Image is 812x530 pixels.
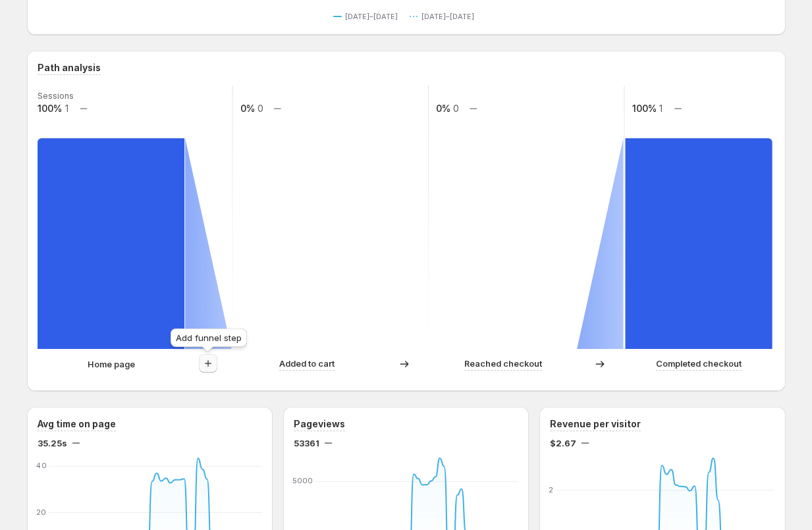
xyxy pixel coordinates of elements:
text: 0 [453,103,459,114]
text: 1 [65,103,68,114]
h3: Avg time on page [38,417,116,431]
text: 0% [240,103,254,114]
text: 20 [36,508,46,517]
span: $2.67 [550,437,576,450]
text: 2 [549,485,553,494]
text: 1 [659,103,663,114]
p: Added to cart [279,357,335,370]
text: 0 [257,103,263,114]
p: Reached checkout [464,357,542,370]
text: 40 [36,461,47,470]
p: Completed checkout [656,357,742,370]
text: 5000 [292,476,313,485]
p: Home page [88,358,135,371]
text: 100% [38,103,62,114]
h3: Pageviews [294,417,345,431]
h3: Path analysis [38,61,101,74]
text: 0% [436,103,450,114]
span: 53361 [294,437,319,450]
span: [DATE]–[DATE] [345,11,398,22]
span: 35.25s [38,437,67,450]
button: [DATE]–[DATE] [333,9,403,24]
button: [DATE]–[DATE] [410,9,479,24]
text: Sessions [38,91,74,101]
text: 100% [632,103,656,114]
h3: Revenue per visitor [550,417,641,431]
span: [DATE]–[DATE] [421,11,474,22]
